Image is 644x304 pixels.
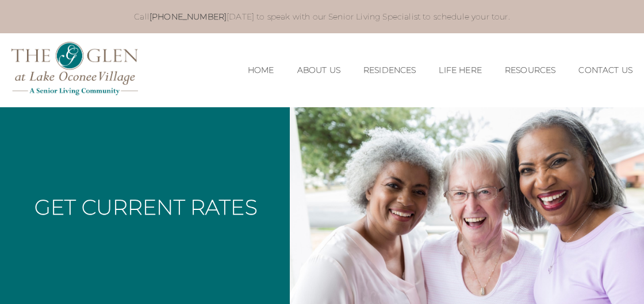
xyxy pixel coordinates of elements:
[44,11,600,22] p: Call [DATE] to speak with our Senior Living Specialist to schedule your tour.
[34,197,258,217] h2: Get Current Rates
[11,42,138,95] img: The Glen Lake Oconee Home
[297,65,340,75] a: About Us
[505,65,555,75] a: Resources
[578,65,632,75] a: Contact Us
[363,65,416,75] a: Residences
[248,65,274,75] a: Home
[439,65,481,75] a: Life Here
[149,11,227,22] a: [PHONE_NUMBER]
